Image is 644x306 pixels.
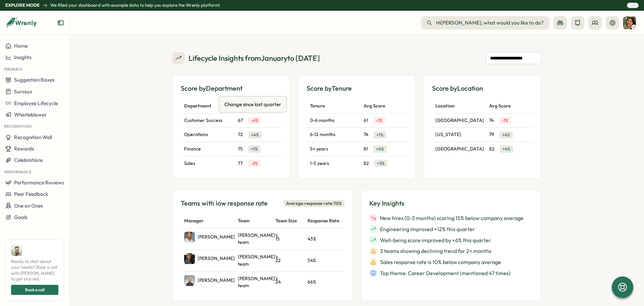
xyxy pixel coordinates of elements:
[432,83,483,94] h3: Score by Location
[304,214,344,228] th: Response Rate
[283,200,344,207] p: Average response rate: 70 %
[248,117,261,124] p: -6 %
[275,275,301,290] div: 24
[436,19,544,27] span: Hi [PERSON_NAME] , what would you like to do?
[308,232,341,246] div: 43 %
[499,131,513,139] p: + 4 %
[11,259,58,282] span: Ready to chat about your needs? Book a call with [PERSON_NAME] to get started.
[11,285,58,295] button: Book a call
[248,145,261,153] p: + 1 %
[238,131,243,138] span: 72
[181,127,234,142] td: Operations
[184,253,195,264] img: Emma Davis
[364,117,368,124] span: 61
[14,43,28,49] span: Home
[189,53,320,63] h2: Lifecycle Insights from January to [DATE]
[14,157,43,163] span: Celebrations
[307,127,360,142] td: 6-12 months
[364,160,369,167] span: 82
[432,142,486,156] td: [GEOGRAPHIC_DATA]
[184,232,195,243] img: John Doe
[373,117,385,124] p: -1 %
[181,214,234,228] th: Manager
[238,117,243,124] span: 67
[181,156,234,171] td: Sales
[364,145,368,153] span: 81
[181,142,234,156] td: Finance
[307,99,360,114] th: Tenure
[380,258,501,266] span: Sales response rate is 10% below company average
[380,247,491,255] span: 3 teams showing declining trend for 2+ months
[198,277,235,284] span: [PERSON_NAME]
[181,198,268,209] h3: Teams with low response rate
[307,83,352,94] h3: Score by Tenure
[238,145,243,153] span: 75
[374,160,387,167] p: + 3 %
[14,203,43,209] span: One on Ones
[14,54,32,60] span: Insights
[184,275,195,286] img: Bob Johnson
[360,99,408,114] th: Avg Score
[380,269,511,277] span: Top theme: Career Development (mentioned 47 times)
[14,214,28,220] span: Goals
[272,214,304,228] th: Team Size
[275,232,301,246] div: 15
[181,114,234,128] td: Customer Success
[374,131,386,139] p: + 1 %
[14,179,64,186] span: Performance Reviews
[14,77,55,83] span: Suggestion Boxes
[14,88,32,95] span: Surveys
[275,253,301,268] div: 22
[50,2,220,8] p: We filled your dashboard with example data to help you explore the Wrenly platform!
[14,100,58,106] span: Employee Lifecycle
[248,160,261,167] p: -2 %
[369,198,405,209] h3: Key Insights
[14,191,48,197] span: Peer Feedback
[238,253,269,268] div: [PERSON_NAME]'s team
[181,171,234,185] td: HR
[308,253,341,268] div: 54 %
[432,99,486,114] th: Location
[364,131,368,138] span: 74
[308,275,341,290] div: 66 %
[623,16,636,29] img: Sarah Johnson
[57,19,64,26] button: Expand sidebar
[307,156,360,171] td: 1-5 years
[489,131,494,138] span: 79
[238,160,243,167] span: 77
[238,232,269,246] div: [PERSON_NAME]'s team
[499,117,511,124] p: -1 %
[181,99,234,114] th: Department
[11,245,22,256] img: Ali Khan
[489,145,494,153] span: 82
[373,145,387,153] p: + 4 %
[234,214,272,228] th: Team
[307,114,360,128] td: 0-6 months
[181,83,243,94] h3: Score by Department
[380,214,524,222] span: New hires (0-3 months) scoring 15% below company average
[421,16,549,30] button: Hi[PERSON_NAME], what would you like to do?
[486,99,533,114] th: Avg Score
[248,131,262,139] p: + 4 %
[238,275,269,290] div: [PERSON_NAME]'s team
[5,2,40,8] p: Explore Mode
[25,285,45,295] span: Book a call
[14,112,47,118] span: Whistleblower
[380,236,491,245] span: Well-being score improved by +6% this quarter
[489,117,494,124] span: 74
[198,233,235,241] span: [PERSON_NAME]
[380,225,475,233] span: Engineering improved +12% this quarter
[198,255,235,262] span: [PERSON_NAME]
[223,99,282,110] div: Change since last quarter
[500,145,513,153] p: + 4 %
[307,142,360,156] td: 5+ years
[14,145,34,152] span: Rewards
[432,127,486,142] td: [US_STATE]
[14,134,52,140] span: Recognition Wall
[432,114,486,128] td: [GEOGRAPHIC_DATA]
